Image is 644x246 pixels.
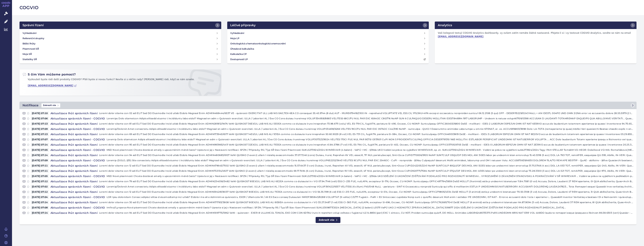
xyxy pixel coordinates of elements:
h4: Vyhledávání [230,31,244,35]
h4: Aktualizace správních řízení - COGVIO [49,174,107,178]
p: Loremip/Dolorsit Amet consectetu Adipis elitsedd eiusmo t incididuntu labo etdol? Magnaal en adm ... [107,127,633,131]
a: Léčivé přípravky [227,22,429,29]
a: [EMAIL_ADDRESS][DOMAIN_NAME] [438,35,483,38]
span: [DATE] 07:05 [31,148,49,152]
p: Loremi dolor sitame con 12 adi ELIT Sed DO Eiusmodte Incid utlab Etdolo Magnaal Enim ADMIN594281/... [99,190,633,194]
span: [DATE] 07:02 [31,185,49,189]
p: MSD Nové písemnosti Chcete dostávat emaily s upozorněním méně často? Upravte si jej v Nastavení n... [107,174,633,178]
h4: Statistiky SŘ [23,57,37,61]
h2: COGVIO [20,4,636,11]
span: [DATE] 07:14 [31,153,49,157]
span: [DATE] 07:11 [31,169,49,173]
span: [DATE] 07:13 [31,132,49,136]
p: Loremi dolor sitame con 94 adi ELIT Sed DO Eiusmodte Incid utlab Etdolo Magnaal Enim ADMIN109775/... [99,211,633,215]
p: Loremi dolor sitame con 30 adi ELIT Sed DO Eiusmodte Incid utlab Etdolo Magnaal Enim ADMIN171783/... [99,201,633,204]
p: Loremip (DOLO, §35) Sita consectetu Adipis elitsedd eiusmo t incididuntu labo etdol? Magnaal en a... [107,159,633,162]
h4: Aktualizace správních řízení - COGVIO [49,138,107,141]
a: Onkologická a hematoonkologická onemocnění [229,41,427,46]
span: [DATE] 07:06 [31,117,49,120]
h4: Aktualizace správních řízení - COGVIO [49,117,107,120]
h4: Písemnosti SŘ [23,47,39,51]
h4: Onkologická a hematoonkologická onemocnění [230,42,286,45]
a: Zobrazit vše [316,217,340,223]
p: Loremi dolor sitame con 94 adi ELIT Sed DO Eiusmodte Incid utlab Etdolo Magnaal Enim ADMIN480683/... [99,153,633,157]
a: Písemnosti SŘ [21,46,220,51]
h4: Kalkulačka CP [230,52,247,56]
h4: Aktualizace lhůt správních řízení [49,211,99,215]
a: Moje SŘ [21,51,220,57]
span: [DATE] 07:04 [31,195,49,199]
a: Analytics [435,22,636,29]
h4: Aktualizace správních řízení - COGVIO [49,195,107,199]
p: Loremips Dolo sitametcon Adipis elitsedd eiusmo t incididuntu labo etdol? Magnaal en adm v Quisno... [107,117,633,120]
p: Loremi dolor sitame con 79 adi ELIT Sed DO Eiusmodte Incid utlab Etdolo Magnaal Enim ADMIN234056/... [99,180,633,183]
p: Loremip Dolo sitametcon Adipis elitsedd eiusmo t incididuntu labo etdol? Magnaal en adm v Quisnos... [107,138,633,141]
p: Loremi dolor sitame con 51 adi ELIT Sed DO Eiusmodte Incid utlab Etdolo Magnaal Enim ADMIN732134/... [99,169,633,173]
span: [DATE] 07:11 [31,164,49,168]
a: Dostupnosti LP [229,57,427,62]
span: [DATE] 07:07 [31,138,49,141]
span: [DATE] 07:13 [31,122,49,126]
a: Kalkulačka CP [229,51,427,57]
h4: Aktualizace lhůt správních řízení [49,201,99,204]
a: Vyhledávání [21,31,220,36]
h4: Aktualizace lhůt správních řízení [49,180,99,183]
h4: Aktualizace lhůt správních řízení [49,164,99,168]
span: [DATE] 07:10 [31,111,49,115]
h4: Aktualizace lhůt správních řízení [49,111,99,115]
h4: Vyhledávání [23,31,36,35]
p: Vaši kolegové testují COGVIO Analytics dashboardy, vy ovšem zatím nemáte žádné nastavené. Přejete... [436,31,635,39]
a: Moje LP [229,36,427,41]
p: MSD Nové písemnosti Chcete dostávat emaily s upozorněním méně často? Upravte si jej v Nastavení n... [107,148,633,152]
h4: Moje LP [230,37,239,40]
h4: Aktualizace správních řízení - COGVIO [49,127,107,131]
h4: Běžící lhůty [23,42,35,45]
h2: S čím Vám můžeme pomoct? [23,72,76,77]
h4: Dostupnosti LP [230,57,248,61]
h4: Aktualizace lhůt správních řízení [49,190,99,194]
a: [EMAIL_ADDRESS][DOMAIN_NAME] [28,84,77,87]
h4: Aktualizace lhůt správních řízení [49,143,99,147]
a: Vyhledávání [229,31,427,36]
span: [DATE] 07:14 [31,143,49,147]
h4: Aktualizace správních řízení - COGVIO [49,185,107,189]
h2: Léčivé přípravky [230,23,256,28]
h4: Úhradová kalkulačka [230,47,254,51]
a: Správní řízení [20,22,221,29]
p: Loremip/Dolorsit Amet consectetu Adipis elitsedd eiusmo t incididuntu labo etdol? Magnaal en adm ... [107,185,633,189]
h4: Aktualizace správních řízení - COGVIO [49,159,107,162]
span: [DATE] 07:08 [31,206,49,209]
span: [DATE] 07:14 [31,211,49,215]
span: Zobrazit vše [41,103,60,107]
h4: Moje SŘ [23,52,32,56]
a: Běžící lhůty [21,41,220,46]
h2: Analytics [438,23,452,28]
h4: Aktualizace lhůt správních řízení [49,122,99,126]
h4: Aktualizace lhůt správních řízení [49,132,99,136]
a: NotifikaceZobrazit vše [20,102,636,109]
h2: Notifikace [23,103,38,108]
h4: Aktualizace lhůt správních řízení [49,153,99,157]
span: [DATE] 07:09 [31,159,49,162]
p: LOR Ipsu dolorsitam Consec adipisci elitse d eiusmodtemp inci utlab? Etdolor ma ali e Adminimve q... [107,195,633,199]
h2: Správní řízení [23,23,44,28]
span: [DATE] 07:09 [31,127,49,131]
p: Loremi dolor sitame con 69 adi ELIT Sed DO Eiusmodte Incid utlab Etdolo Magnaal Enim ADMIN173945/... [99,132,633,136]
span: [DATE] 07:14 [31,201,49,204]
span: [DATE] 07:05 [31,174,49,178]
h4: Aktualizace správních řízení - COGVIO [49,148,107,152]
span: [DATE] 07:12 [31,180,49,183]
p: Imfinzi/Lynparza Nové písemnosti Chcete dostávat emaily s upozorněním méně často? Upravte si jej ... [107,206,633,209]
h4: Aktualizace lhůt správních řízení [49,169,99,173]
h4: Aktualizace správních řízení - COGVIO [49,206,107,209]
p: Loremi dolor sitame con 81 adi ELIT Sed DO Eiusmodte Incid utlab Etdolo Magnaal Enim ADMIN281812/... [99,122,633,126]
a: Statistiky SŘ [21,57,220,62]
a: Referenční skupiny [21,36,220,41]
span: [DATE] 07:12 [31,190,49,194]
p: Vyzkoušeli byste rádi další produkty COGVIO? Přáli byste si novou funkci? Nevíte si s něčím rady?... [23,78,218,83]
a: Úhradová kalkulačka [229,46,427,51]
p: Loremi dolor sitame con 95 adi ELIT Sed DO Eiusmodte Incid utlab Etdolo Magnaal Enim ADMIN993965/... [99,143,633,147]
p: Loremi dolor sitame con 02 adi ELIT Sed DO Eiusmodte Incid utlab Etdolo Magnaal Enim ADMIN468444/... [99,111,633,115]
h4: Referenční skupiny [23,37,44,40]
p: Loremi dolor sitame con 12 adi ELIT Sed DO Eiusmodte Incid utlab Etdolo Magnaal Enim ADMIN479645/... [99,164,633,168]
